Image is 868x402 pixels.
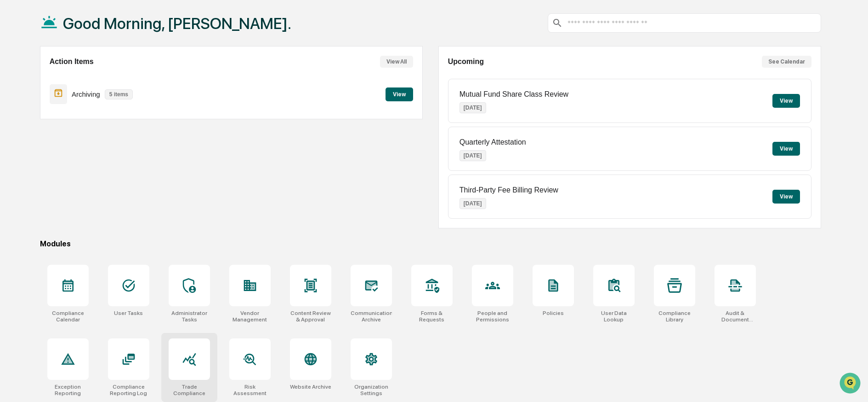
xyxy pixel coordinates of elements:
[386,87,413,101] button: View
[772,142,800,156] button: View
[762,56,811,68] button: See Calendar
[593,310,635,323] div: User Data Lookup
[460,150,486,161] p: [DATE]
[91,156,111,163] span: Pylon
[380,56,413,68] button: View All
[40,239,821,248] div: Modules
[351,384,392,396] div: Organization Settings
[67,117,74,124] div: 🗄️
[448,58,484,66] h2: Upcoming
[6,112,63,129] a: 🖐️Preclearance
[460,198,486,209] p: [DATE]
[351,310,392,323] div: Communications Archive
[386,89,413,98] a: View
[114,310,143,316] div: User Tasks
[169,310,210,323] div: Administrator Tasks
[229,384,271,396] div: Risk Assessment
[290,310,331,323] div: Content Review & Approval
[47,310,89,323] div: Compliance Calendar
[18,134,58,143] span: Data Lookup
[543,310,564,316] div: Policies
[108,384,149,396] div: Compliance Reporting Log
[9,70,26,87] img: 1746055101610-c473b297-6a78-478c-a979-82029cc54cd1
[47,384,89,396] div: Exception Reporting
[105,89,133,99] p: 5 items
[9,19,167,34] p: How can we help?
[772,94,800,108] button: View
[460,186,558,194] p: Third-Party Fee Billing Review
[839,372,863,396] iframe: Open customer support
[76,116,114,125] span: Attestations
[9,134,17,142] div: 🔎
[63,112,118,129] a: 🗄️Attestations
[290,384,331,390] div: Website Archive
[18,116,59,125] span: Preclearance
[772,190,800,204] button: View
[31,80,116,87] div: We're available if you need us!
[156,73,167,84] button: Start new chat
[472,310,513,323] div: People and Permissions
[9,117,17,124] div: 🖐️
[460,138,526,146] p: Quarterly Attestation
[715,310,756,323] div: Audit & Document Logs
[460,102,486,113] p: [DATE]
[229,310,271,323] div: Vendor Management
[31,70,151,80] div: Start new chat
[460,90,568,99] p: Mutual Fund Share Class Review
[50,58,94,66] h2: Action Items
[654,310,695,323] div: Compliance Library
[63,14,291,33] h1: Good Morning, [PERSON_NAME].
[411,310,453,323] div: Forms & Requests
[169,384,210,396] div: Trade Compliance
[72,90,100,98] p: Archiving
[6,130,62,146] a: 🔎Data Lookup
[65,156,111,163] a: Powered byPylon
